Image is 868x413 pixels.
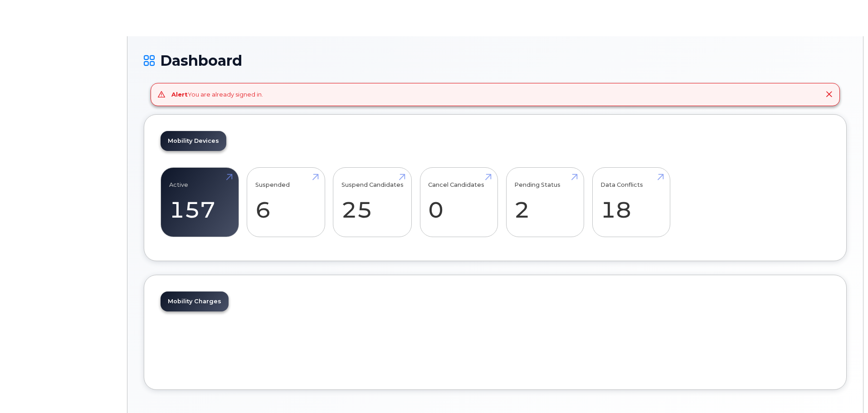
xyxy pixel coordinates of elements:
a: Mobility Devices [161,131,226,151]
a: Suspended 6 [255,172,317,232]
div: You are already signed in. [171,90,263,99]
a: Mobility Charges [161,292,229,311]
strong: Alert [171,91,188,98]
a: Cancel Candidates 0 [428,172,489,232]
a: Pending Status 2 [514,172,575,232]
h1: Dashboard [144,53,847,68]
a: Active 157 [169,172,230,232]
a: Suspend Candidates 25 [341,172,404,232]
a: Data Conflicts 18 [600,172,662,232]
